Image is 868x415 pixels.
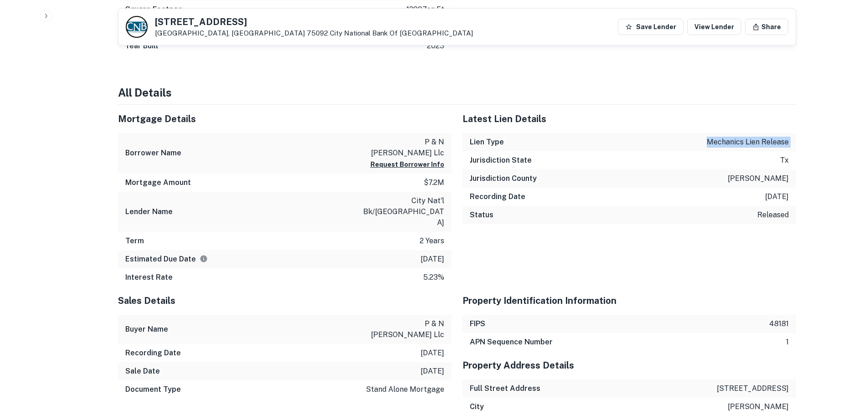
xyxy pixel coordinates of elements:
[769,318,789,329] p: 48181
[618,19,683,35] button: Save Lender
[470,318,485,329] h6: FIPS
[717,383,789,394] p: [STREET_ADDRESS]
[470,337,553,348] h6: APN Sequence Number
[118,84,796,101] h4: All Details
[423,272,444,283] p: 5.23%
[822,342,868,386] iframe: Chat Widget
[362,137,444,159] p: p & n [PERSON_NAME] llc
[757,210,789,220] p: released
[427,41,444,51] p: 2023
[125,4,183,15] h6: Square Footage
[125,348,181,359] h6: Recording Date
[421,348,444,359] p: [DATE]
[707,137,789,148] p: mechanics lien release
[786,337,789,348] p: 1
[687,19,741,35] a: View Lender
[470,173,537,184] h6: Jurisdiction County
[362,195,444,228] p: city nat'l bk/[GEOGRAPHIC_DATA]
[470,210,493,220] h6: Status
[745,19,788,35] button: Share
[125,254,208,265] h6: Estimated Due Date
[125,324,168,335] h6: Buyer Name
[118,112,452,126] h5: Mortgage Details
[728,401,789,412] p: [PERSON_NAME]
[125,177,191,188] h6: Mortgage Amount
[462,112,796,126] h5: Latest Lien Details
[125,236,144,246] h6: Term
[470,137,504,148] h6: Lien Type
[118,294,452,307] h5: Sales Details
[462,294,796,307] h5: Property Identification Information
[125,41,159,51] h6: Year Built
[780,155,789,166] p: tx
[765,191,789,202] p: [DATE]
[406,4,444,15] p: 12997 sq ft
[370,159,444,170] button: Request Borrower Info
[424,177,444,188] p: $7.2m
[470,401,484,412] h6: City
[125,384,181,395] h6: Document Type
[125,206,173,217] h6: Lender Name
[125,366,160,377] h6: Sale Date
[200,255,208,263] svg: Estimate is based on a standard schedule for this type of loan.
[470,383,540,394] h6: Full Street Address
[420,236,444,246] p: 2 years
[330,29,473,37] a: City National Bank Of [GEOGRAPHIC_DATA]
[366,384,444,395] p: stand alone mortgage
[470,155,532,166] h6: Jurisdiction State
[728,173,789,184] p: [PERSON_NAME]
[362,318,444,340] p: p & n [PERSON_NAME] llc
[462,359,796,372] h5: Property Address Details
[470,191,525,202] h6: Recording Date
[125,272,173,283] h6: Interest Rate
[421,254,444,265] p: [DATE]
[125,148,181,159] h6: Borrower Name
[155,17,473,26] h5: [STREET_ADDRESS]
[421,366,444,377] p: [DATE]
[155,29,473,37] p: [GEOGRAPHIC_DATA], [GEOGRAPHIC_DATA] 75092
